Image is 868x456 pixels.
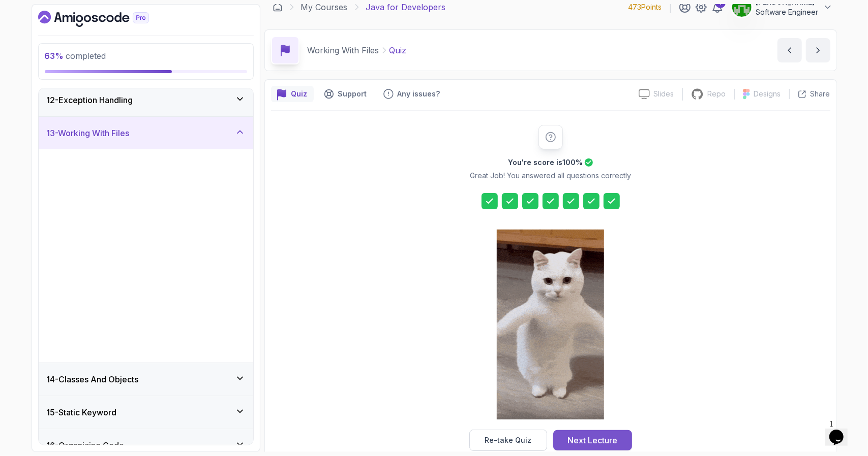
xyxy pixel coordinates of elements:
[711,1,724,13] a: 1
[366,1,446,13] p: Java for Developers
[390,44,407,56] p: Quiz
[338,89,367,99] p: Support
[508,157,583,168] h2: You're score is 100 %
[47,406,117,418] h3: 15 - Static Keyword
[271,86,314,102] button: quiz button
[318,86,373,102] button: Support button
[628,2,662,12] p: 473 Points
[45,51,106,61] span: completed
[469,430,547,451] button: Re-take Quiz
[553,430,632,450] button: Next Lecture
[497,230,604,419] img: cool-cat
[777,38,802,62] button: previous content
[39,117,253,149] button: 13-Working With Files
[377,86,446,102] button: Feedback button
[39,84,253,116] button: 12-Exception Handling
[398,89,440,99] p: Any issues?
[39,396,253,429] button: 15-Static Keyword
[301,1,348,13] a: My Courses
[273,2,283,12] a: Dashboard
[825,415,858,446] iframe: chat widget
[789,89,830,99] button: Share
[811,89,830,99] p: Share
[291,89,308,99] p: Quiz
[39,363,253,396] button: 14-Classes And Objects
[47,94,133,106] h3: 12 - Exception Handling
[756,7,819,17] p: Software Engineer
[654,89,674,99] p: Slides
[470,171,631,181] p: Great Job! You answered all questions correctly
[47,373,139,385] h3: 14 - Classes And Objects
[45,51,64,61] span: 63 %
[485,435,531,445] div: Re-take Quiz
[708,89,726,99] p: Repo
[754,89,781,99] p: Designs
[47,439,125,451] h3: 16 - Organizing Code
[47,127,130,139] h3: 13 - Working With Files
[38,11,172,27] a: Dashboard
[806,38,830,62] button: next content
[567,434,617,446] div: Next Lecture
[308,44,379,56] p: Working With Files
